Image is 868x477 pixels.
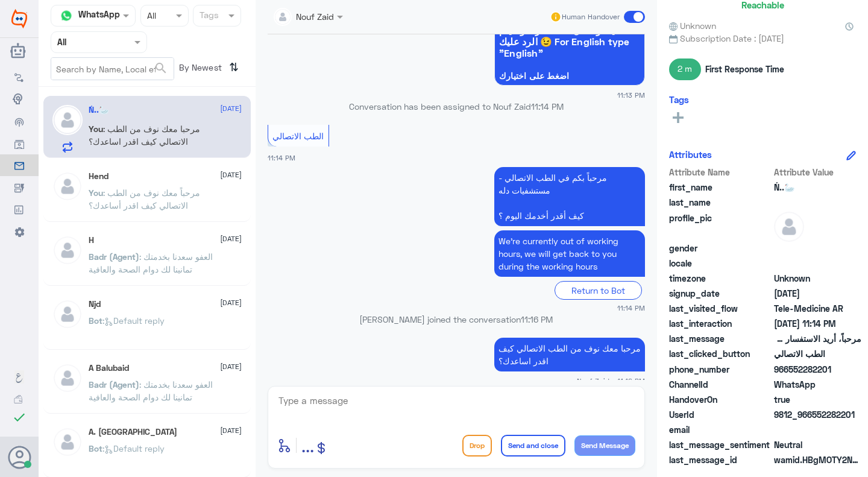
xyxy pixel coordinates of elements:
[669,94,689,105] h6: Tags
[154,58,168,78] button: search
[669,317,772,330] span: last_interaction
[89,299,101,309] h5: Njd
[174,57,225,81] span: By Newest
[774,166,861,178] span: Attribute Value
[669,287,772,300] span: signup_date
[462,435,492,456] button: Drop
[774,257,861,270] span: null
[774,378,861,391] span: 2
[669,363,772,376] span: phone_number
[774,408,861,421] span: 9812_966552282201
[669,408,772,421] span: UserId
[669,257,772,270] span: locale
[669,332,772,345] span: last_message
[669,423,772,436] span: email
[774,272,861,285] span: Unknown
[51,58,174,80] input: Search by Name, Local etc…
[669,378,772,391] span: ChannelId
[89,124,103,134] span: You
[669,166,772,178] span: Attribute Name
[102,443,165,453] span: : Default reply
[669,58,701,80] span: 2 m
[268,100,645,113] p: Conversation has been assigned to Nouf Zaid
[89,235,94,245] h5: H
[774,212,804,242] img: defaultAdmin.png
[220,425,242,436] span: [DATE]
[57,7,75,25] img: whatsapp.png
[555,281,642,300] div: Return to Bot
[52,299,83,329] img: defaultAdmin.png
[89,427,177,437] h5: A. Turki
[669,149,712,160] h6: Attributes
[669,181,772,194] span: first_name
[52,363,83,393] img: defaultAdmin.png
[52,171,83,201] img: defaultAdmin.png
[268,313,645,326] p: [PERSON_NAME] joined the conversation
[669,242,772,254] span: gender
[154,61,168,75] span: search
[705,63,784,75] span: First Response Time
[89,315,102,326] span: Bot
[669,196,772,209] span: last_name
[229,57,239,77] i: ⇅
[494,167,645,226] p: 3/10/2025, 11:14 PM
[220,361,242,372] span: [DATE]
[577,376,645,386] span: Nouf Zaid - 11:16 PM
[521,314,553,324] span: 11:16 PM
[669,438,772,451] span: last_message_sentiment
[669,32,856,45] span: Subscription Date : [DATE]
[774,181,861,194] span: Ń..🦢
[89,105,109,115] h5: Ń..🦢
[301,432,314,459] button: ...
[89,363,129,373] h5: A Balubaid
[531,101,564,112] span: 11:14 PM
[89,171,108,182] h5: Hend
[8,446,31,469] button: Avatar
[574,435,635,456] button: Send Message
[669,453,772,466] span: last_message_id
[89,379,139,390] span: Badr (Agent)
[774,423,861,436] span: null
[89,251,139,262] span: Badr (Agent)
[220,233,242,244] span: [DATE]
[89,124,200,147] span: : مرحبا معك نوف من الطب الاتصالي كيف اقدر اساعدك؟
[494,230,645,277] p: 3/10/2025, 11:14 PM
[301,434,314,456] span: ...
[774,438,861,451] span: 0
[11,9,27,28] img: Widebot Logo
[272,131,324,141] span: الطب الاتصالي
[501,435,565,456] button: Send and close
[102,315,165,326] span: : Default reply
[268,154,295,162] span: 11:14 PM
[669,393,772,406] span: HandoverOn
[220,169,242,180] span: [DATE]
[499,71,640,81] span: اضغط على اختيارك
[669,272,772,285] span: timezone
[669,19,716,32] span: Unknown
[774,453,861,466] span: wamid.HBgMOTY2NTUyMjgyMjAxFQIAEhgUM0FFMDk0Njk5QTAwQzE5NTk1QjEA
[198,8,219,24] div: Tags
[89,188,103,198] span: You
[52,105,83,135] img: defaultAdmin.png
[617,303,645,313] span: 11:14 PM
[774,287,861,300] span: 2025-10-03T20:13:51.736Z
[89,188,200,210] span: : مرحباً معك نوف من الطب الاتصالي كيف اقدر أساعدك؟
[669,302,772,315] span: last_visited_flow
[774,393,861,406] span: true
[774,302,861,315] span: Tele-Medicine AR
[774,317,861,330] span: 2025-10-03T20:14:10.513Z
[12,410,27,425] i: check
[774,242,861,254] span: null
[617,90,645,100] span: 11:13 PM
[562,11,620,22] span: Human Handover
[220,103,242,114] span: [DATE]
[89,443,102,453] span: Bot
[669,212,772,239] span: profile_pic
[220,297,242,308] span: [DATE]
[494,338,645,371] p: 3/10/2025, 11:16 PM
[774,332,861,345] span: مرحباً، أريد الاستفسار عن خدمة الطب الاتصالي. يرجى توجيهي للقائمة الرئيسية واختيار خيار الطب الات...
[89,379,213,402] span: : العفو سعدنا بخدمتك تمانينا لك دوام الصحة والعافية
[89,251,213,274] span: : العفو سعدنا بخدمتك تمانينا لك دوام الصحة والعافية
[52,235,83,265] img: defaultAdmin.png
[774,347,861,360] span: الطب الاتصالي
